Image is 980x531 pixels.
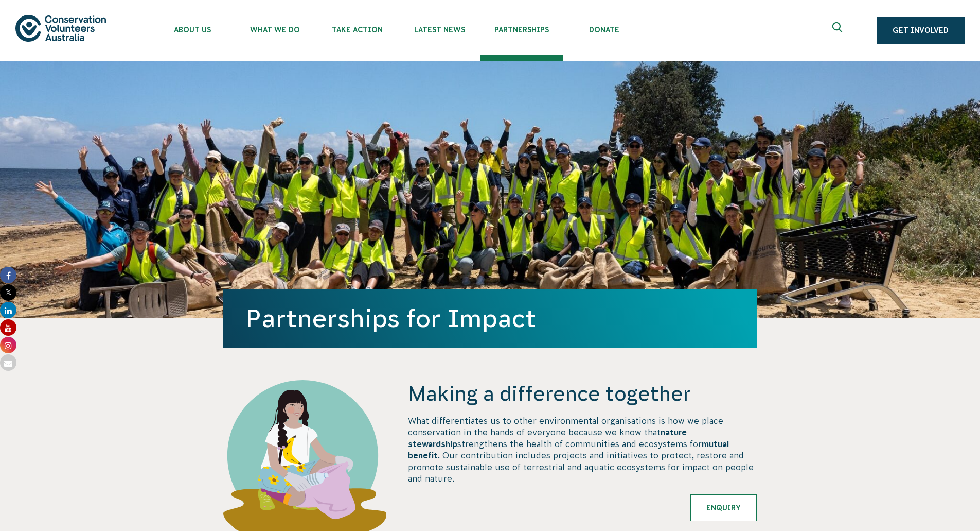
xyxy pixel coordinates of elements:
[408,415,757,484] p: What differentiates us to other environmental organisations is how we place conservation in the h...
[690,494,757,521] a: Enquiry
[151,26,234,34] span: About Us
[316,26,398,34] span: Take Action
[563,26,645,34] span: Donate
[234,26,316,34] span: What We Do
[398,26,480,34] span: Latest News
[826,18,851,43] button: Expand search box Close search box
[246,304,735,332] h1: Partnerships for Impact
[877,17,965,44] a: Get Involved
[832,22,845,39] span: Expand search box
[15,15,106,41] img: logo.svg
[408,427,687,448] strong: nature stewardship
[408,380,757,407] h4: Making a difference together
[480,26,563,34] span: Partnerships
